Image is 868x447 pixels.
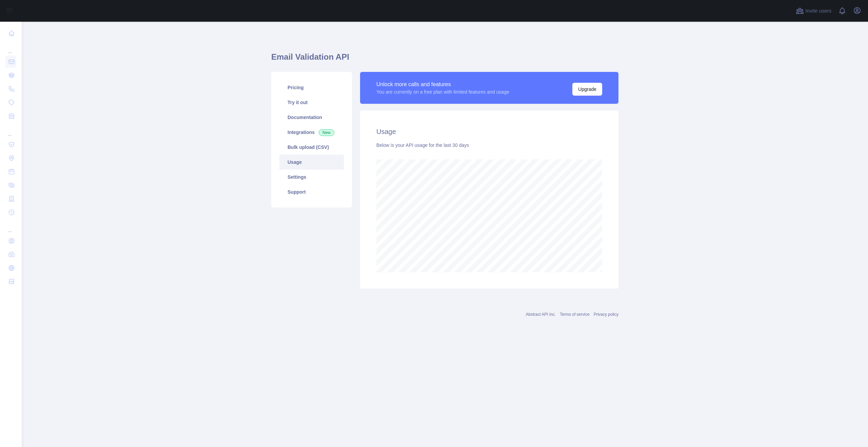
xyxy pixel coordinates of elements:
a: Support [279,184,344,199]
a: Abstract API Inc. [526,312,556,317]
a: Usage [279,155,344,170]
button: Invite users [794,5,833,16]
a: Settings [279,170,344,184]
a: Terms of service [560,312,589,317]
a: Documentation [279,110,344,125]
a: Integrations New [279,125,344,140]
a: Bulk upload (CSV) [279,140,344,155]
button: Upgrade [572,83,602,96]
div: You are currently on a free plan with limited features and usage [376,89,509,95]
h2: Usage [376,127,602,136]
a: Privacy policy [594,312,618,317]
h1: Email Validation API [271,52,618,68]
div: Unlock more calls and features [376,80,509,89]
a: Try it out [279,95,344,110]
div: ... [5,41,16,54]
a: Pricing [279,80,344,95]
div: Below is your API usage for the last 30 days [376,142,602,149]
span: New [319,129,334,136]
div: ... [5,220,16,233]
span: Invite users [805,7,831,15]
div: ... [5,123,16,137]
